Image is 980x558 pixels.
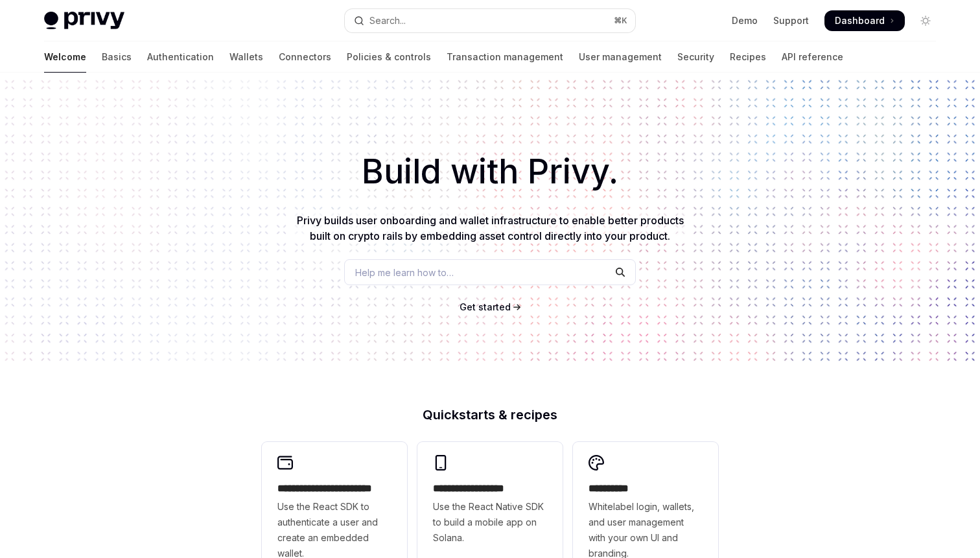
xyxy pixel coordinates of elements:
[773,14,809,27] a: Support
[835,14,885,27] span: Dashboard
[433,499,547,546] span: Use the React Native SDK to build a mobile app on Solana.
[279,41,331,73] a: Connectors
[782,41,843,73] a: API reference
[732,14,758,27] a: Demo
[345,9,635,32] button: Open search
[355,266,454,279] span: Help me learn how to…
[460,301,511,312] span: Get started
[824,10,905,31] a: Dashboard
[229,41,263,73] a: Wallets
[262,408,718,421] h2: Quickstarts & recipes
[44,41,86,73] a: Welcome
[579,41,662,73] a: User management
[297,214,684,242] span: Privy builds user onboarding and wallet infrastructure to enable better products built on crypto ...
[369,13,406,29] div: Search...
[347,41,431,73] a: Policies & controls
[44,12,124,30] img: light logo
[677,41,714,73] a: Security
[147,41,214,73] a: Authentication
[915,10,936,31] button: Toggle dark mode
[460,301,511,314] a: Get started
[21,146,959,197] h1: Build with Privy.
[730,41,766,73] a: Recipes
[614,16,627,26] span: ⌘ K
[102,41,132,73] a: Basics
[447,41,563,73] a: Transaction management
